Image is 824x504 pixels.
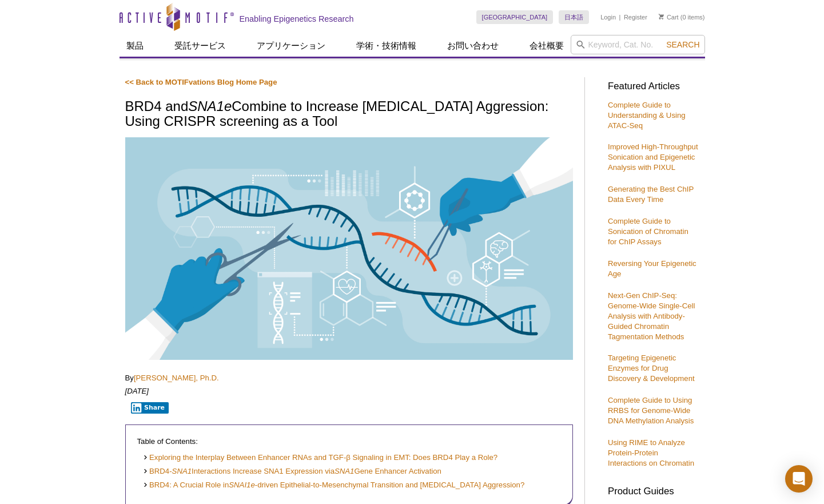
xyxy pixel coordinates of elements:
p: Table of Contents: [137,436,561,447]
a: 日本語 [559,10,589,24]
a: 製品 [120,35,150,57]
a: Reversing Your Epigenetic Age [608,259,696,278]
a: Improved High-Throughput Sonication and Epigenetic Analysis with PIXUL [608,142,698,172]
a: << Back to MOTIFvations Blog Home Page [125,78,277,86]
a: [GEOGRAPHIC_DATA] [476,10,554,24]
a: アプリケーション [250,35,332,57]
a: Cart [659,13,679,21]
input: Keyword, Cat. No. [571,35,705,54]
a: Login [600,13,616,21]
button: Search [663,39,703,50]
a: Exploring the Interplay Between Enhancer RNAs and TGF-β Signaling in EMT: Does BRD4 Play a Role? [143,453,498,463]
span: Search [666,40,699,49]
h3: Product Guides [608,480,699,497]
a: Complete Guide to Understanding & Using ATAC-Seq [608,101,686,130]
a: Complete Guide to Sonication of Chromatin for ChIP Assays [608,217,688,246]
a: 会社概要 [523,35,571,57]
h3: Featured Articles [608,82,699,92]
div: Open Intercom Messenger [785,465,813,493]
h2: Enabling Epigenetics Research [240,14,354,24]
button: Share [131,402,169,414]
a: 学術・技術情報 [349,35,423,57]
em: SNA1 [172,467,192,475]
img: Your Cart [659,14,664,19]
li: | [619,10,621,24]
a: [PERSON_NAME], Ph.D. [134,374,219,382]
a: BRD4-SNA1Interactions Increase SNA1 Expression viaSNA1Gene Enhancer Activation [143,466,441,477]
em: SNA1 [335,467,354,475]
a: Targeting Epigenetic Enzymes for Drug Discovery & Development [608,354,695,383]
a: Register [624,13,647,21]
a: 受託サービス [168,35,233,57]
h1: BRD4 and Combine to Increase [MEDICAL_DATA] Aggression: Using CRISPR screening as a Tool [125,99,573,130]
a: Next-Gen ChIP-Seq: Genome-Wide Single-Cell Analysis with Antibody-Guided Chromatin Tagmentation M... [608,291,695,341]
img: DNA surgery [125,137,573,360]
a: Complete Guide to Using RRBS for Genome-Wide DNA Methylation Analysis [608,396,694,425]
li: (0 items) [659,10,705,24]
a: Using RIME to Analyze Protein-Protein Interactions on Chromatin [608,438,694,467]
a: Generating the Best ChIP Data Every Time [608,185,694,204]
a: BRD4: A Crucial Role inSNAI1e-driven Epithelial-to-Mesenchymal Transition and [MEDICAL_DATA] Aggr... [143,480,525,491]
a: お問い合わせ [440,35,505,57]
em: [DATE] [125,387,149,395]
em: SNA1e [188,98,232,114]
em: SNAI1e [229,481,254,489]
p: By [125,373,573,383]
